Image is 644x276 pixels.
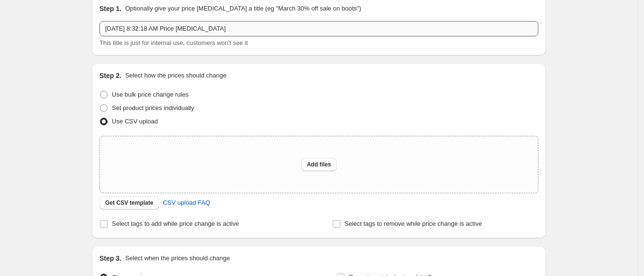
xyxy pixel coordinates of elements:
span: CSV upload FAQ [163,198,210,208]
h2: Step 3. [99,254,121,263]
a: CSV upload FAQ [157,195,216,210]
p: Optionally give your price [MEDICAL_DATA] a title (eg "March 30% off sale on boots") [125,4,361,13]
h2: Step 2. [99,71,121,80]
h2: Step 1. [99,4,121,13]
input: 30% off holiday sale [99,21,538,36]
p: Select when the prices should change [125,254,230,263]
button: Add files [301,158,337,171]
span: Use CSV upload [112,118,158,125]
span: This title is just for internal use, customers won't see it [99,39,248,46]
p: Select how the prices should change [125,71,227,80]
button: Get CSV template [99,196,159,210]
span: Select tags to add while price change is active [112,220,239,227]
span: Select tags to remove while price change is active [345,220,482,227]
span: Set product prices individually [112,104,194,111]
span: Use bulk price change rules [112,91,188,98]
span: Add files [307,161,331,168]
span: Get CSV template [105,199,153,207]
